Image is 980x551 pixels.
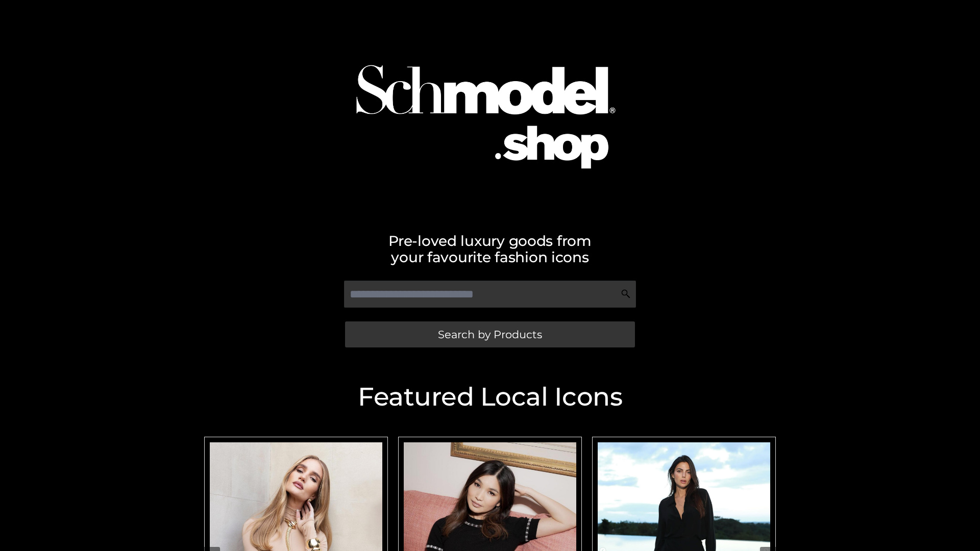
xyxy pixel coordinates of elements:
a: Search by Products [345,321,635,347]
span: Search by Products [438,329,542,340]
h2: Featured Local Icons​ [199,384,781,410]
img: Search Icon [621,289,631,299]
h2: Pre-loved luxury goods from your favourite fashion icons [199,233,781,265]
